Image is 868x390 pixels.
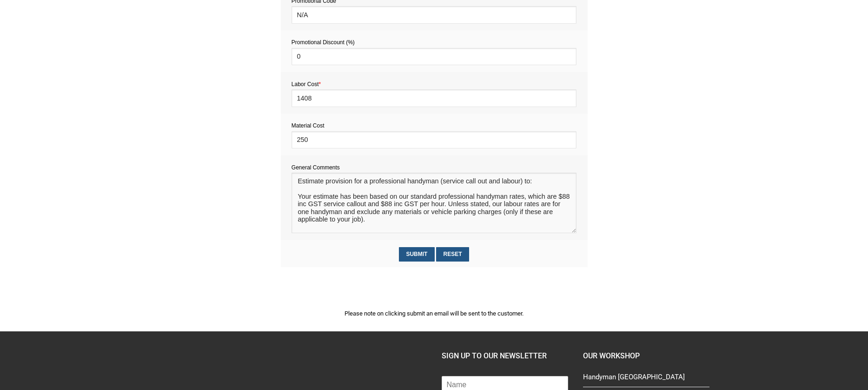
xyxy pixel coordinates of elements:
[292,39,355,46] span: Promotional Discount (%)
[292,164,340,171] span: General Comments
[292,81,321,87] span: Labor Cost
[399,247,435,262] input: Submit
[583,371,709,387] a: Handyman [GEOGRAPHIC_DATA]
[292,89,576,107] input: EX: 30
[583,350,709,362] h4: Our Workshop
[292,122,325,129] span: Material Cost
[442,350,568,362] h4: SIGN UP TO OUR NEWSLETTER
[292,131,576,148] input: EX: 300
[281,309,588,318] p: Please note on clicking submit an email will be sent to the customer.
[436,247,469,262] input: Reset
